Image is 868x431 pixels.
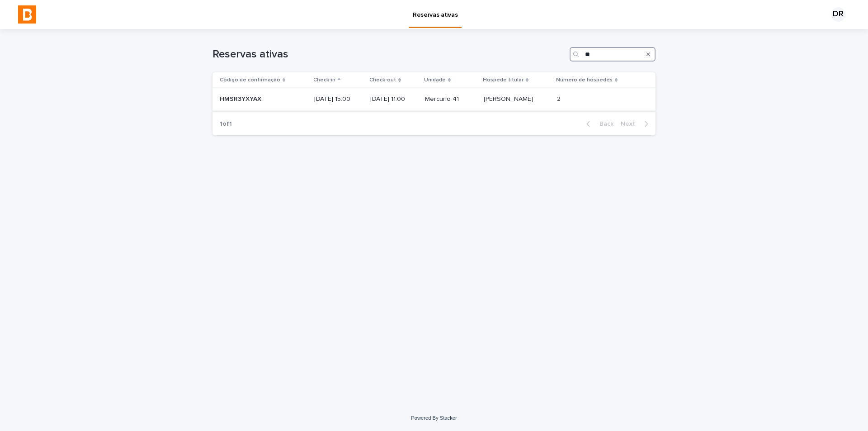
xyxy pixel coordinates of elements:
[621,121,641,127] span: Next
[484,94,535,103] p: [PERSON_NAME]
[424,75,446,85] p: Unidade
[411,415,457,421] a: Powered By Stacker
[831,7,845,22] div: DR
[557,94,562,103] p: 2
[483,75,524,85] p: Hóspede titular
[220,75,280,85] p: Código de confirmação
[212,88,656,111] tr: HMSR3YXYAXHMSR3YXYAX [DATE] 15:00[DATE] 11:00Mercurio 41Mercurio 41 [PERSON_NAME][PERSON_NAME] 22
[425,94,461,103] p: Mercurio 41
[556,75,613,85] p: Número de hóspedes
[370,95,418,103] p: [DATE] 11:00
[617,120,656,128] button: Next
[212,48,566,61] h1: Reservas ativas
[212,113,239,135] p: 1 of 1
[313,75,335,85] p: Check-in
[570,47,656,62] input: Search
[220,94,263,103] p: HMSR3YXYAX
[369,75,396,85] p: Check-out
[594,121,613,127] span: Back
[579,120,617,128] button: Back
[314,95,363,103] p: [DATE] 15:00
[18,5,36,24] img: NnDbqpVWR6iGvzpSnmHx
